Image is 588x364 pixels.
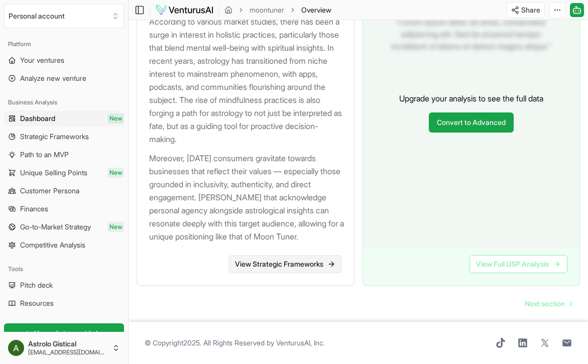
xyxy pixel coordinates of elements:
span: Strategic Frameworks [20,132,89,142]
span: Unique Selling Points [20,168,87,178]
span: Next section [525,299,565,309]
span: Upgrade to a paid plan [34,328,105,338]
img: logo [155,4,214,16]
a: Pitch deck [4,277,124,293]
a: View Strategic Frameworks [228,255,342,273]
a: Go-to-Market StrategyNew [4,219,124,235]
img: ACg8ocJUnDZXMVISRnBO1RjvqTRD6nec42D3pyfriKPAQ1jiTsXNLw=s96-c [8,340,24,356]
span: Pitch deck [20,280,53,290]
a: View Full USP Analysis [469,255,567,273]
span: New [107,168,124,178]
button: Select an organization [4,4,124,28]
span: Overview [301,5,331,15]
div: Platform [4,36,124,52]
p: Moreover, [DATE] consumers gravitate towards businesses that reflect their values — especially th... [149,152,346,243]
div: Business Analysis [4,94,124,110]
a: Upgrade to a paid plan [4,323,124,343]
button: Share [507,2,545,18]
span: New [107,222,124,232]
span: Finances [20,204,48,214]
a: Finances [4,201,124,217]
span: Competitive Analysis [20,240,85,250]
a: Unique Selling PointsNew [4,165,124,181]
a: Customer Persona [4,183,124,199]
a: DashboardNew [4,110,124,127]
span: Share [521,5,540,15]
a: Resources [4,295,124,311]
span: Customer Persona [20,186,79,196]
a: Analyze new venture [4,70,124,86]
a: Strategic Frameworks [4,129,124,145]
span: [EMAIL_ADDRESS][DOMAIN_NAME] [28,348,108,356]
span: Dashboard [20,113,55,124]
a: VenturusAI, Inc [276,338,323,347]
a: Path to an MVP [4,147,124,163]
span: Go-to-Market Strategy [20,222,91,232]
p: Upgrade your analysis to see the full data [399,92,543,104]
span: Astrolo Gistical [28,339,108,348]
span: Path to an MVP [20,150,69,160]
span: © Copyright 2025 . All Rights Reserved by . [145,338,324,348]
nav: breadcrumb [224,5,331,15]
a: Competitive Analysis [4,237,124,253]
span: Your ventures [20,55,64,65]
nav: pagination [517,294,580,314]
a: Your ventures [4,52,124,68]
a: Convert to Advanced [429,112,514,133]
span: Resources [20,298,54,308]
span: Analyze new venture [20,73,86,83]
a: Go to next page [517,294,580,314]
a: moontuner [250,5,284,15]
span: New [107,113,124,124]
div: Tools [4,261,124,277]
button: Astrolo Gistical[EMAIL_ADDRESS][DOMAIN_NAME] [4,336,124,360]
